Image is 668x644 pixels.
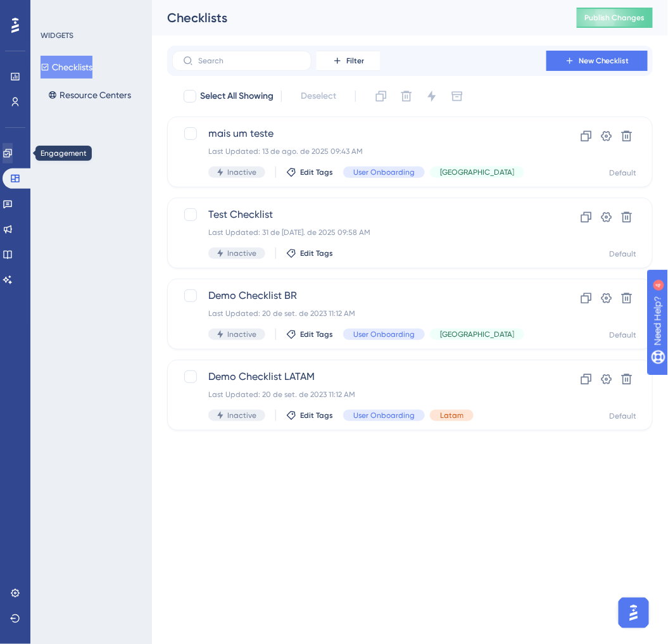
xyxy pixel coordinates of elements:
span: Test Checklist [208,207,510,222]
span: New Checklist [579,56,629,66]
span: [GEOGRAPHIC_DATA] [440,329,514,339]
span: Edit Tags [300,329,333,339]
button: New Checklist [546,51,648,71]
span: Filter [346,56,364,66]
div: Default [610,330,637,340]
span: Inactive [227,167,256,177]
span: Inactive [227,410,256,420]
span: Inactive [227,248,256,258]
span: User Onboarding [353,167,415,177]
span: Edit Tags [300,167,333,177]
span: [GEOGRAPHIC_DATA] [440,167,514,177]
span: Publish Changes [584,13,645,23]
span: User Onboarding [353,410,415,420]
span: Demo Checklist BR [208,288,524,303]
button: Checklists [41,56,92,79]
span: mais um teste [208,126,524,141]
div: WIDGETS [41,30,73,41]
div: Default [610,168,637,178]
iframe: UserGuiding AI Assistant Launcher [615,594,653,632]
span: Latam [440,410,463,420]
span: Select All Showing [200,89,274,104]
button: Resource Centers [41,84,139,106]
button: Publish Changes [577,8,653,28]
span: User Onboarding [353,329,415,339]
span: Deselect [301,89,336,104]
span: Edit Tags [300,248,333,258]
div: Default [610,411,637,421]
div: 4 [87,6,91,16]
span: Need Help? [30,3,79,18]
span: Demo Checklist LATAM [208,369,510,384]
div: Last Updated: 31 de [DATE]. de 2025 09:58 AM [208,227,510,237]
button: Deselect [289,85,348,108]
div: Last Updated: 20 de set. de 2023 11:12 AM [208,308,524,319]
button: Edit Tags [286,410,333,420]
div: Last Updated: 13 de ago. de 2025 09:43 AM [208,146,524,156]
button: Edit Tags [286,329,333,339]
span: Inactive [227,329,256,339]
div: Last Updated: 20 de set. de 2023 11:12 AM [208,389,510,400]
span: Edit Tags [300,410,333,420]
button: Filter [317,51,380,71]
div: Default [610,249,637,259]
input: Search [198,56,301,65]
button: Edit Tags [286,167,333,177]
div: Checklists [167,9,545,27]
button: Edit Tags [286,248,333,258]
